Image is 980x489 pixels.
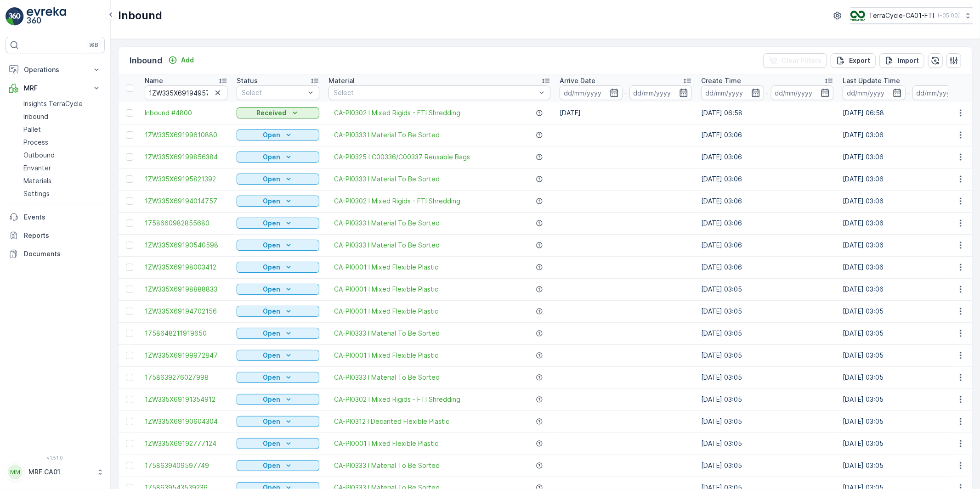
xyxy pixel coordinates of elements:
p: Pallet [23,125,41,134]
td: [DATE] 03:05 [697,433,838,455]
span: 1758648211919650 [145,329,227,338]
span: 1758660982855680 [145,219,227,228]
a: Inbound [20,110,105,123]
div: Toggle Row Selected [126,286,133,293]
a: 1ZW335X69190604304 [145,417,227,426]
button: Open [237,394,319,405]
div: Toggle Row Selected [126,418,133,425]
p: Operations [24,65,86,74]
a: Insights TerraCycle [20,97,105,110]
p: Inbound [130,54,163,67]
span: Inbound #4800 [145,108,227,118]
td: [DATE] 03:05 [697,366,838,388]
td: [DATE] 03:06 [697,190,838,212]
p: Open [263,130,280,140]
p: Events [24,213,101,222]
div: Toggle Row Selected [126,396,133,403]
button: Open [237,218,319,229]
div: Toggle Row Selected [126,219,133,227]
p: Last Update Time [843,76,900,85]
div: Toggle Row Selected [126,462,133,469]
p: Arrive Date [560,76,595,85]
td: [DATE] 03:05 [697,410,838,433]
a: Documents [6,245,105,263]
span: CA-PI0333 I Material To Be Sorted [334,241,440,250]
td: [DATE] 03:06 [697,234,838,256]
div: Toggle Row Selected [126,352,133,359]
a: Events [6,208,105,226]
span: 1ZW335X69198003412 [145,263,227,272]
p: Outbound [23,151,55,160]
span: CA-PI0312 I Decanted Flexible Plastic [334,417,449,426]
td: [DATE] 03:05 [838,344,980,366]
p: Reports [24,231,101,240]
button: Open [237,372,319,383]
span: 1ZW335X69190540598 [145,241,227,250]
p: Process [23,138,48,147]
button: Open [237,129,319,141]
a: 1ZW335X69191354912 [145,395,227,404]
p: Inbound [23,112,48,121]
td: [DATE] 03:05 [838,455,980,477]
a: CA-PI0333 I Material To Be Sorted [334,219,440,228]
td: [DATE] 03:06 [838,256,980,278]
a: CA-PI0001 I Mixed Flexible Plastic [334,439,438,448]
p: Received [257,108,287,118]
p: Import [898,56,919,65]
p: - [907,87,911,98]
p: MRF.CA01 [28,467,92,477]
p: Open [263,219,280,228]
button: Export [831,53,876,68]
td: [DATE] [555,102,697,124]
p: Create Time [701,76,741,85]
td: [DATE] 03:05 [697,388,838,410]
span: 1ZW335X69194014757 [145,197,227,206]
td: [DATE] 03:05 [838,366,980,388]
button: Open [237,240,319,251]
img: logo [6,7,24,26]
span: CA-PI0001 I Mixed Flexible Plastic [334,351,438,360]
p: Select [242,88,305,97]
p: Open [263,373,280,382]
p: Settings [23,189,50,198]
img: TC_BVHiTW6.png [850,11,865,21]
a: CA-PI0001 I Mixed Flexible Plastic [334,285,438,294]
span: 1ZW335X69194702156 [145,307,227,316]
p: MRF [24,84,86,93]
button: Open [237,306,319,317]
span: CA-PI0302 I Mixed Rigids - FTI Shredding [334,395,460,404]
td: [DATE] 03:06 [838,212,980,234]
div: Toggle Row Selected [126,264,133,271]
div: Toggle Row Selected [126,197,133,205]
button: Open [237,350,319,361]
td: [DATE] 06:58 [838,102,980,124]
a: CA-PI0333 I Material To Be Sorted [334,461,440,470]
button: Open [237,460,319,471]
p: Open [263,152,280,162]
a: 1758639276027998 [145,373,227,382]
td: [DATE] 06:58 [697,102,838,124]
input: dd/mm/yyyy [629,85,692,100]
td: [DATE] 03:06 [697,124,838,146]
p: Open [263,241,280,250]
button: MMMRF.CA01 [6,462,105,482]
a: Outbound [20,149,105,162]
span: 1758639409597749 [145,461,227,470]
p: Export [849,56,870,65]
a: CA-PI0001 I Mixed Flexible Plastic [334,263,438,272]
button: Open [237,196,319,207]
p: Open [263,307,280,316]
a: CA-PI0333 I Material To Be Sorted [334,174,440,184]
button: Received [237,107,319,118]
button: Open [237,416,319,427]
a: CA-PI0333 I Material To Be Sorted [334,373,440,382]
td: [DATE] 03:06 [697,212,838,234]
a: 1ZW335X69199856384 [145,152,227,162]
button: Operations [6,61,105,79]
span: CA-PI0302 I Mixed Rigids - FTI Shredding [334,197,460,206]
span: 1ZW335X69199972847 [145,351,227,360]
